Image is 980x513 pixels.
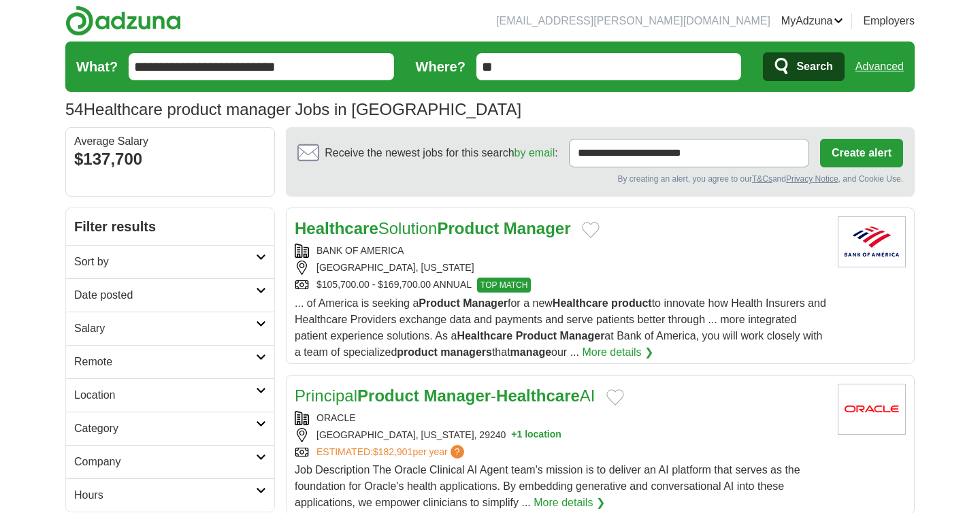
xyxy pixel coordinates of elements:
[66,245,274,278] a: Sort by
[295,386,595,405] a: PrincipalProduct Manager-HealthcareAI
[763,52,844,81] button: Search
[514,147,555,159] a: by email
[295,464,800,508] span: Job Description The Oracle Clinical AI Agent team's mission is to deliver an AI platform that ser...
[560,330,605,342] strong: Manager
[357,386,419,405] strong: Product
[855,53,904,80] a: Advanced
[496,386,580,405] strong: Healthcare
[477,278,531,293] span: TOP MATCH
[611,297,652,309] strong: product
[786,174,838,184] a: Privacy Notice
[66,278,274,312] a: Date posted
[416,56,465,77] label: Where?
[504,219,571,237] strong: Manager
[65,97,84,122] span: 54
[316,445,467,459] a: ESTIMATED:$182,901per year?
[838,384,906,435] img: Oracle logo
[582,344,653,361] a: More details ❯
[863,13,915,29] a: Employers
[295,219,378,237] strong: Healthcare
[295,219,571,237] a: HealthcareSolutionProduct Manager
[295,297,826,358] span: ... of America is seeking a for a new to innovate how Health Insurers and Healthcare Providers ex...
[74,387,256,403] h2: Location
[65,100,521,118] h1: Healthcare product manager Jobs in [GEOGRAPHIC_DATA]
[419,297,459,309] strong: Product
[295,428,827,442] div: [GEOGRAPHIC_DATA], [US_STATE], 29240
[74,287,256,303] h2: Date posted
[74,354,256,370] h2: Remote
[66,412,274,445] a: Category
[510,346,551,358] strong: manage
[74,136,266,147] div: Average Salary
[316,245,404,256] a: BANK OF AMERICA
[66,378,274,412] a: Location
[534,495,605,511] a: More details ❯
[511,428,561,442] button: +1 location
[511,428,517,442] span: +
[796,53,832,80] span: Search
[516,330,557,342] strong: Product
[820,139,903,167] button: Create alert
[66,345,274,378] a: Remote
[74,320,256,337] h2: Salary
[606,389,624,406] button: Add to favorite jobs
[74,487,256,503] h2: Hours
[838,216,906,267] img: Bank of America logo
[373,446,412,457] span: $182,901
[325,145,557,161] span: Receive the newest jobs for this search :
[397,346,438,358] strong: product
[74,147,266,171] div: $137,700
[440,346,492,358] strong: managers
[582,222,600,238] button: Add to favorite jobs
[553,297,608,309] strong: Healthcare
[437,219,499,237] strong: Product
[451,445,464,459] span: ?
[66,312,274,345] a: Salary
[74,254,256,270] h2: Sort by
[496,13,770,29] li: [EMAIL_ADDRESS][PERSON_NAME][DOMAIN_NAME]
[457,330,512,342] strong: Healthcare
[297,173,903,185] div: By creating an alert, you agree to our and , and Cookie Use.
[74,454,256,470] h2: Company
[65,5,181,36] img: Adzuna logo
[463,297,508,309] strong: Manager
[781,13,844,29] a: MyAdzuna
[295,261,827,275] div: [GEOGRAPHIC_DATA], [US_STATE]
[295,278,827,293] div: $105,700.00 - $169,700.00 ANNUAL
[423,386,491,405] strong: Manager
[752,174,772,184] a: T&Cs
[66,478,274,512] a: Hours
[74,420,256,437] h2: Category
[76,56,118,77] label: What?
[66,208,274,245] h2: Filter results
[316,412,356,423] a: ORACLE
[66,445,274,478] a: Company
